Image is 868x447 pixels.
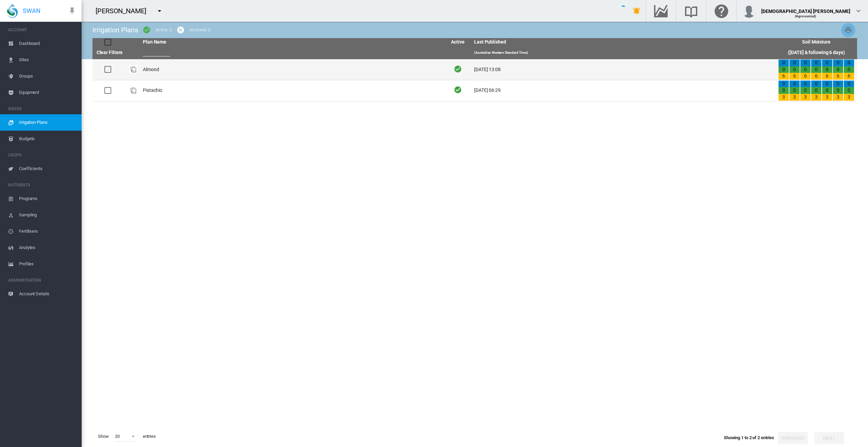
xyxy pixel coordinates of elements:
span: WATER [8,103,76,114]
div: 3 [844,94,854,101]
div: 3 [789,94,800,101]
md-icon: icon-menu-down [155,7,164,15]
div: 0 [779,66,789,73]
div: 6 [789,73,800,80]
div: 0 [822,87,832,94]
md-icon: icon-bell-ring [633,7,641,15]
div: 0 [822,60,832,66]
th: Active [444,38,471,46]
div: 0 [844,81,854,87]
div: 6 [811,73,821,80]
th: Soil Moisture [775,38,857,46]
span: Sites [19,52,76,68]
div: Plan Id: 10825 [129,86,137,95]
div: 6 [844,73,854,80]
span: entries [140,431,158,442]
span: NUTRIENTS [8,180,76,191]
td: [DATE] 13:08 [471,59,775,80]
div: 0 [811,81,821,87]
div: 0 [779,81,789,87]
div: 0 [789,87,800,94]
th: Last Published [471,38,775,46]
md-icon: icon-pin [68,7,76,15]
md-icon: icon-checkbox-marked-circle [143,26,151,34]
div: 0 [833,87,843,94]
div: 0 [789,66,800,73]
td: [DATE] 06:29 [471,80,775,101]
th: ([DATE] & following 6 days) [775,46,857,59]
span: Fertilisers [19,223,76,239]
td: 0 0 6 0 0 6 0 0 6 0 0 6 0 0 6 0 0 6 0 0 6 [775,59,857,80]
md-icon: Click here for help [713,7,730,15]
td: Pistachio [140,80,444,101]
div: 6 [779,73,789,80]
span: Coefficients [19,161,76,177]
div: [DEMOGRAPHIC_DATA] [PERSON_NAME] [761,5,850,12]
div: 3 [800,94,811,101]
md-icon: icon-cancel [177,26,185,34]
span: Programs [19,191,76,207]
div: 3 [833,94,843,101]
img: product-image-placeholder.png [129,65,137,73]
span: Sampling [19,207,76,223]
span: Profiles [19,256,76,272]
div: 0 [844,60,854,66]
img: SWAN-Landscape-Logo-Colour-drop.png [7,4,18,18]
span: ACCOUNT [8,24,76,35]
div: 6 [822,73,832,80]
div: 20 [115,434,120,439]
div: 0 [800,66,811,73]
md-icon: icon-printer [844,26,852,34]
div: 3 [822,94,832,101]
span: Irrigation Plans [19,114,76,131]
div: 3 [779,94,789,101]
div: 6 [800,73,811,80]
th: (Australian Western Standard Time) [471,46,775,59]
md-icon: Search the knowledge base [683,7,699,15]
div: 0 [811,60,821,66]
div: 0 [833,60,843,66]
div: 0 [779,87,789,94]
div: 0 [822,66,832,73]
td: Almond [140,59,444,80]
div: 0 [844,66,854,73]
div: 3 [811,94,821,101]
div: 0 [800,81,811,87]
span: Dashboard [19,35,76,52]
div: 0 [811,87,821,94]
span: Groups [19,68,76,84]
img: product-image-placeholder.png [129,86,137,95]
button: icon-menu-down [153,4,166,18]
md-icon: Go to the Data Hub [653,7,669,15]
div: 0 [779,60,789,66]
img: profile.jpg [742,4,756,18]
div: Plan Id: 11037 [129,65,137,73]
div: 0 [789,81,800,87]
button: Print Irrigation Plans [841,23,855,37]
div: Irrigation Plans [93,25,138,35]
span: Show [95,431,112,442]
button: icon-bell-ring [630,4,644,18]
div: 0 [800,60,811,66]
span: Showing 1 to 2 of 2 entries [724,435,774,440]
div: 0 [833,81,843,87]
div: Archived: 0 [189,27,210,33]
div: 0 [844,87,854,94]
span: Budgets [19,131,76,147]
span: Account Details [19,286,76,302]
span: CROPS [8,150,76,161]
div: 0 [800,87,811,94]
span: Analytes [19,239,76,256]
span: SWAN [23,6,40,15]
button: Previous [778,432,808,444]
div: 6 [833,73,843,80]
span: (Agronomist) [795,14,817,18]
div: 0 [833,66,843,73]
div: 0 [789,60,800,66]
td: 0 0 3 0 0 3 0 0 3 0 0 3 0 0 3 0 0 3 0 0 3 [775,80,857,101]
div: [PERSON_NAME] [96,6,152,16]
md-icon: icon-chevron-down [854,7,863,15]
span: Equipment [19,84,76,101]
button: Next [814,432,844,444]
th: Plan Name [140,38,444,46]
